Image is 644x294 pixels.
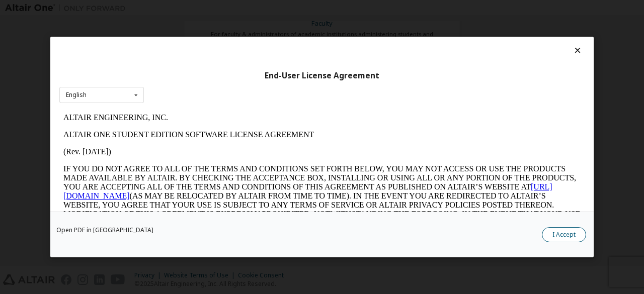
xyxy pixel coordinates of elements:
a: Open PDF in [GEOGRAPHIC_DATA] [56,227,153,233]
p: ALTAIR ONE STUDENT EDITION SOFTWARE LICENSE AGREEMENT [4,21,521,30]
a: [URL][DOMAIN_NAME] [4,73,493,91]
p: (Rev. [DATE]) [4,38,521,47]
p: ALTAIR ENGINEERING, INC. [4,4,521,13]
p: IF YOU DO NOT AGREE TO ALL OF THE TERMS AND CONDITIONS SET FORTH BELOW, YOU MAY NOT ACCESS OR USE... [4,55,521,128]
button: I Accept [542,227,586,242]
div: English [66,92,87,98]
div: End-User License Agreement [59,71,585,81]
